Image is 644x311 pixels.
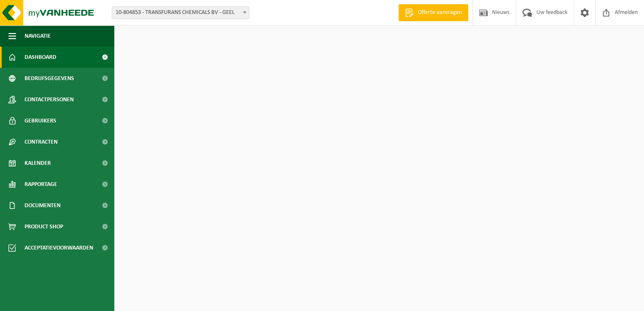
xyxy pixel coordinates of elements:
span: Product Shop [25,216,63,237]
span: Kalender [25,153,51,174]
span: Navigatie [25,25,51,47]
span: Dashboard [25,47,56,68]
span: Contracten [25,131,58,153]
span: Documenten [25,195,61,216]
span: Offerte aanvragen [416,8,464,17]
span: Rapportage [25,174,57,195]
span: Bedrijfsgegevens [25,68,74,89]
span: 10-804853 - TRANSFURANS CHEMICALS BV - GEEL [112,7,249,19]
span: Acceptatievoorwaarden [25,237,93,258]
span: 10-804853 - TRANSFURANS CHEMICALS BV - GEEL [112,6,249,19]
span: Contactpersonen [25,89,74,110]
span: Gebruikers [25,110,56,131]
a: Offerte aanvragen [398,4,468,21]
